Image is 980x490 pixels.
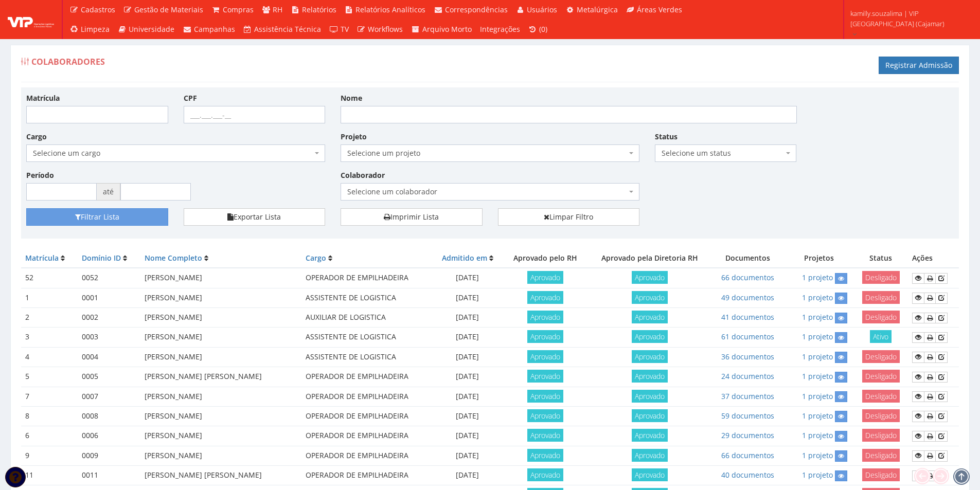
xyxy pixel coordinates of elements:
[862,291,900,304] span: Desligado
[862,409,900,422] span: Desligado
[445,5,508,14] span: Correspondências
[527,390,563,403] span: Aprovado
[662,148,784,158] span: Selecione um status
[134,5,203,14] span: Gestão de Materiais
[21,466,78,485] td: 11
[306,253,326,263] a: Cargo
[802,430,833,440] a: 1 projeto
[498,208,640,226] a: Limpar Filtro
[432,268,503,288] td: [DATE]
[26,170,54,180] label: Período
[432,328,503,347] td: [DATE]
[442,253,487,263] a: Admitido em
[140,308,301,328] td: [PERSON_NAME]
[21,268,78,288] td: 52
[632,409,668,422] span: Aprovado
[407,20,476,39] a: Arquivo Morto
[194,24,235,34] span: Campanhas
[301,367,433,387] td: OPERADOR DE EMPILHADEIRA
[802,450,833,460] a: 1 projeto
[140,367,301,387] td: [PERSON_NAME] [PERSON_NAME]
[97,183,120,201] span: até
[21,308,78,328] td: 2
[802,312,833,322] a: 1 projeto
[802,293,833,302] a: 1 projeto
[632,370,668,383] span: Aprovado
[539,24,547,34] span: (0)
[368,24,403,34] span: Workflows
[476,20,524,39] a: Integrações
[8,12,54,27] img: logo
[432,387,503,406] td: [DATE]
[239,20,326,39] a: Assistência Técnica
[432,308,503,328] td: [DATE]
[527,429,563,442] span: Aprovado
[26,93,60,103] label: Matrícula
[25,253,59,263] a: Matrícula
[587,249,711,268] th: Aprovado pela Diretoria RH
[432,446,503,465] td: [DATE]
[33,148,312,158] span: Selecione um cargo
[527,330,563,343] span: Aprovado
[347,148,627,158] span: Selecione um projeto
[632,271,668,284] span: Aprovado
[301,308,433,328] td: AUXILIAR DE LOGISTICA
[145,253,202,263] a: Nome Completo
[862,449,900,462] span: Desligado
[655,132,678,142] label: Status
[78,367,141,387] td: 0005
[273,5,282,14] span: RH
[862,271,900,284] span: Desligado
[301,406,433,426] td: OPERADOR DE EMPILHADEIRA
[347,187,627,197] span: Selecione um colaborador
[355,5,425,14] span: Relatórios Analíticos
[503,249,587,268] th: Aprovado pelo RH
[301,466,433,485] td: OPERADOR DE EMPILHADEIRA
[341,170,385,180] label: Colaborador
[78,328,141,347] td: 0003
[78,446,141,465] td: 0009
[432,347,503,367] td: [DATE]
[341,93,362,103] label: Nome
[341,144,639,162] span: Selecione um projeto
[527,5,557,14] span: Usuários
[140,387,301,406] td: [PERSON_NAME]
[78,308,141,328] td: 0002
[783,249,854,268] th: Projetos
[721,430,774,440] a: 29 documentos
[655,144,797,162] span: Selecione um status
[527,409,563,422] span: Aprovado
[879,57,959,74] a: Registrar Admissão
[854,249,908,268] th: Status
[184,93,197,103] label: CPF
[78,268,141,288] td: 0052
[711,249,783,268] th: Documentos
[21,347,78,367] td: 4
[341,208,483,226] a: Imprimir Lista
[802,411,833,421] a: 1 projeto
[140,446,301,465] td: [PERSON_NAME]
[301,288,433,307] td: ASSISTENTE DE LOGISTICA
[721,470,774,480] a: 40 documentos
[140,288,301,307] td: [PERSON_NAME]
[432,367,503,387] td: [DATE]
[721,391,774,401] a: 37 documentos
[301,268,433,288] td: OPERADOR DE EMPILHADEIRA
[254,24,321,34] span: Assistência Técnica
[301,347,433,367] td: ASSISTENTE DE LOGISTICA
[862,311,900,323] span: Desligado
[78,406,141,426] td: 0008
[908,249,959,268] th: Ações
[632,350,668,363] span: Aprovado
[527,370,563,383] span: Aprovado
[26,144,325,162] span: Selecione um cargo
[721,352,774,361] a: 36 documentos
[422,24,472,34] span: Arquivo Morto
[140,466,301,485] td: [PERSON_NAME] [PERSON_NAME]
[527,271,563,284] span: Aprovado
[341,183,639,201] span: Selecione um colaborador
[78,466,141,485] td: 0011
[21,288,78,307] td: 1
[632,311,668,323] span: Aprovado
[527,311,563,323] span: Aprovado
